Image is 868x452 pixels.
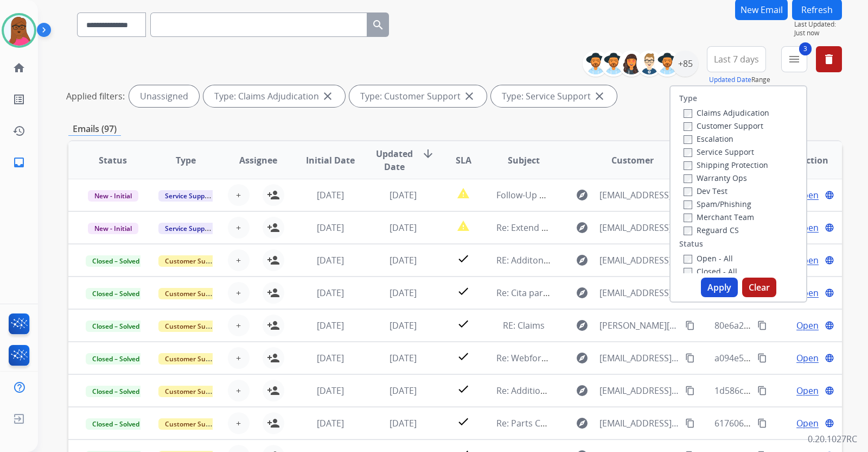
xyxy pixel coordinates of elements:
div: Type: Service Support [491,85,617,107]
span: [DATE] [390,352,417,364]
span: Closed – Solved [86,353,146,365]
mat-icon: check [457,415,470,428]
mat-icon: search [372,18,385,32]
mat-icon: language [825,288,834,298]
span: Type [176,154,196,167]
span: Re: Cita para reparación de mesa [496,287,632,299]
mat-icon: close [321,90,334,103]
mat-icon: language [825,223,834,233]
mat-icon: content_copy [757,418,767,428]
mat-icon: inbox [12,156,25,169]
mat-icon: content_copy [757,353,767,363]
mat-icon: language [825,386,834,395]
span: [DATE] [317,222,344,234]
mat-icon: home [12,61,25,74]
button: Updated Date [709,76,751,84]
p: 0.20.1027RC [808,432,857,445]
mat-icon: content_copy [757,386,767,395]
span: Updated Date [376,147,413,173]
mat-icon: check [457,285,470,298]
mat-icon: content_copy [685,386,695,395]
span: [PERSON_NAME][EMAIL_ADDRESS][PERSON_NAME][PERSON_NAME][DOMAIN_NAME] [599,319,679,332]
input: Claims Adjudication [684,109,692,118]
span: Service Support [158,223,220,234]
span: Last 7 days [714,57,759,61]
span: [EMAIL_ADDRESS][DOMAIN_NAME] [599,351,679,365]
input: Warranty Ops [684,174,692,183]
span: + [236,254,241,267]
mat-icon: content_copy [685,321,695,330]
span: + [236,189,241,202]
span: [DATE] [390,222,417,234]
input: Spam/Phishing [684,200,692,209]
p: Emails (97) [68,122,121,136]
mat-icon: report_problem [457,187,470,200]
button: Last 7 days [707,46,766,72]
span: [DATE] [317,385,344,397]
span: [EMAIL_ADDRESS][DOMAIN_NAME] [599,221,679,234]
mat-icon: explore [576,286,589,299]
mat-icon: list_alt [12,93,25,106]
span: Customer Support [158,418,229,430]
label: Closed - All [684,266,737,277]
label: Dev Test [684,186,727,196]
span: Open [796,384,819,397]
label: Service Support [684,147,754,157]
span: Service Support [158,190,220,202]
span: Assignee [239,154,277,167]
button: + [228,347,250,369]
span: SLA [456,154,471,167]
input: Service Support [684,148,692,157]
mat-icon: person_add [267,417,280,430]
span: Customer Support [158,288,229,299]
span: [DATE] [317,254,344,266]
span: [EMAIL_ADDRESS][DOMAIN_NAME] [599,189,679,202]
label: Warranty Ops [684,173,747,183]
button: + [228,249,250,271]
span: + [236,319,241,332]
input: Escalation [684,135,692,144]
span: [EMAIL_ADDRESS][DOMAIN_NAME] [599,286,679,299]
label: Open - All [684,253,733,263]
span: [DATE] [390,385,417,397]
span: RE: Additonal Information [496,254,602,266]
mat-icon: person_add [267,221,280,234]
span: RE: Claims [503,319,545,331]
mat-icon: language [825,255,834,265]
button: + [228,184,250,206]
span: Closed – Solved [86,288,146,299]
input: Merchant Team [684,214,692,222]
mat-icon: history [12,124,25,137]
mat-icon: arrow_downward [422,147,435,160]
mat-icon: check [457,252,470,265]
span: Re: Additional information Needed [496,385,638,397]
span: + [236,286,241,299]
label: Status [679,238,703,249]
span: Open [796,286,819,299]
label: Spam/Phishing [684,199,751,209]
span: Initial Date [306,154,355,167]
span: Follow-Up on Claim Status – [PERSON_NAME] (Order #92089B | EMOVE RoadRunner V2) [496,189,853,201]
button: + [228,380,250,401]
mat-icon: explore [576,351,589,365]
span: New - Initial [88,223,138,234]
mat-icon: check [457,317,470,330]
span: [DATE] [317,287,344,299]
span: [DATE] [317,352,344,364]
mat-icon: close [593,90,606,103]
span: Closed – Solved [86,321,146,332]
span: Closed – Solved [86,418,146,430]
span: [DATE] [390,287,417,299]
span: [EMAIL_ADDRESS][DOMAIN_NAME] [599,384,679,397]
input: Closed - All [684,268,692,277]
span: Customer Support [158,321,229,332]
label: Shipping Protection [684,160,768,170]
span: [DATE] [390,254,417,266]
mat-icon: explore [576,221,589,234]
span: + [236,417,241,430]
mat-icon: language [825,418,834,428]
input: Open - All [684,255,692,263]
div: Type: Customer Support [349,85,487,107]
span: Closed – Solved [86,255,146,267]
button: Clear [742,278,776,297]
